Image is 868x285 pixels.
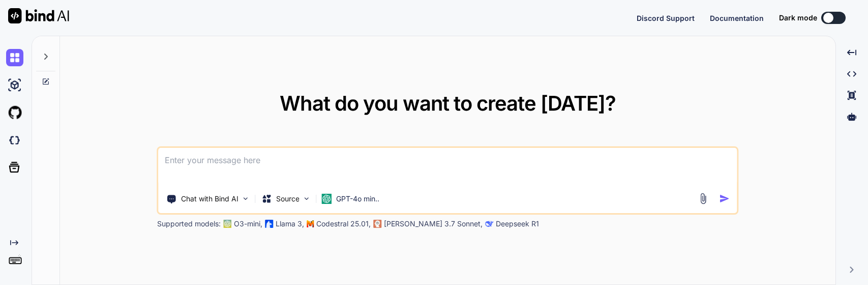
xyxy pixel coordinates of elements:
[157,219,221,229] p: Supported models:
[336,194,379,204] p: GPT-4o min..
[710,13,764,23] button: Documentation
[779,13,817,23] span: Dark mode
[374,220,382,228] img: claude
[234,219,262,229] p: O3-mini,
[224,220,232,228] img: GPT-4
[316,219,371,229] p: Codestral 25.01,
[280,91,616,116] span: What do you want to create [DATE]?
[719,193,730,204] img: icon
[303,194,311,203] img: Pick Models
[307,220,314,227] img: Mistral-AI
[181,194,238,204] p: Chat with Bind AI
[697,193,709,204] img: attachment
[322,194,332,204] img: GPT-4o mini
[265,220,274,228] img: Llama2
[6,104,23,121] img: githubLight
[637,13,695,23] button: Discord Support
[8,8,69,23] img: Bind AI
[486,220,494,228] img: claude
[6,76,23,94] img: ai-studio
[276,194,300,204] p: Source
[496,219,539,229] p: Deepseek R1
[710,14,764,22] span: Documentation
[276,219,304,229] p: Llama 3,
[6,49,23,66] img: chat
[6,132,23,149] img: darkCloudIdeIcon
[637,14,695,22] span: Discord Support
[242,194,250,203] img: Pick Tools
[384,219,483,229] p: [PERSON_NAME] 3.7 Sonnet,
